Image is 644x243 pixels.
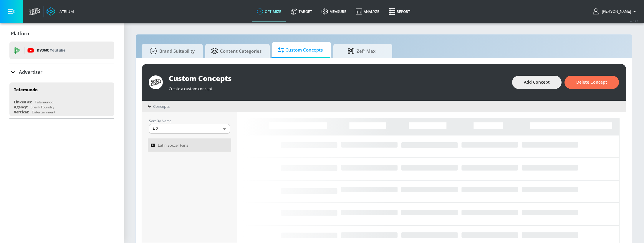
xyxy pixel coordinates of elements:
span: Custom Concepts [278,43,323,57]
span: Content Categories [211,44,261,58]
a: Atrium [47,7,74,16]
div: Telemundo [14,87,38,92]
a: measure [317,1,351,22]
a: Target [286,1,317,22]
div: Telemundo [35,100,53,105]
div: Spark Foundry [31,105,54,110]
div: Platform [9,25,114,42]
span: login as: lekhraj.bhadava@zefr.com [600,9,631,14]
p: Sort By Name [149,118,230,124]
div: Vertical: [14,110,29,115]
div: Custom Concepts [169,73,506,83]
a: optimize [252,1,286,22]
div: A-Z [149,124,230,134]
div: TelemundoLinked as:TelemundoAgency:Spark FoundryVertical:Entertainment [9,82,114,116]
span: Concepts [153,104,170,109]
div: Advertiser [9,64,114,80]
div: Agency: [14,105,28,110]
span: Latin Soccer Fans [158,142,188,149]
a: Report [384,1,415,22]
div: Linked as: [14,100,32,105]
span: v 4.19.0 [630,19,638,23]
div: Entertainment [32,110,55,115]
div: DV360: Youtube [9,42,114,59]
button: [PERSON_NAME] [593,8,638,15]
span: Brand Suitability [148,44,195,58]
p: Advertiser [19,69,42,75]
button: Add Concept [512,76,562,89]
p: DV360: [37,47,65,54]
p: Youtube [50,47,65,53]
a: Latin Soccer Fans [148,138,231,152]
div: Concepts [148,104,170,109]
div: Create a custom concept [169,83,506,91]
span: Add Concept [524,79,550,86]
div: Atrium [57,9,74,14]
a: Analyze [351,1,384,22]
span: Zefr Max [339,44,384,58]
p: Platform [11,30,31,37]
